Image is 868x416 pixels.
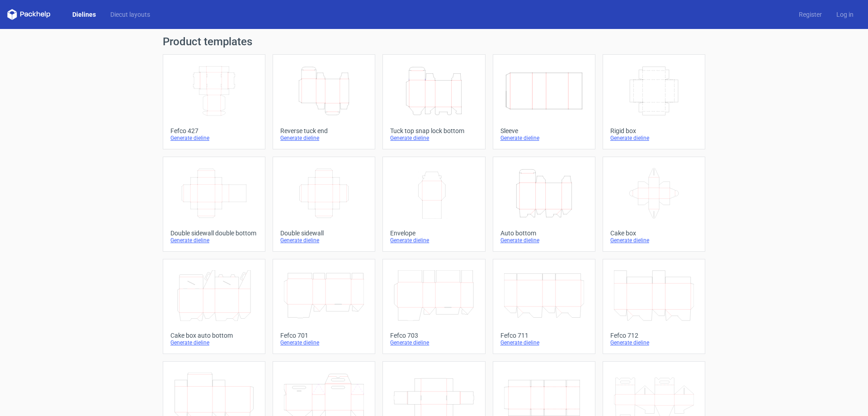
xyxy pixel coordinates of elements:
[163,259,265,354] a: Cake box auto bottomGenerate dieline
[280,237,368,244] div: Generate dieline
[280,127,368,134] div: Reverse tuck end
[170,237,258,244] div: Generate dieline
[280,134,368,142] div: Generate dieline
[382,259,485,354] a: Fefco 703Generate dieline
[170,339,258,346] div: Generate dieline
[390,230,477,237] div: Envelope
[610,134,698,142] div: Generate dieline
[500,339,588,346] div: Generate dieline
[829,10,861,19] a: Log in
[163,36,705,47] h1: Product templates
[273,259,375,354] a: Fefco 701Generate dieline
[610,127,698,134] div: Rigid box
[273,157,375,252] a: Double sidewallGenerate dieline
[163,54,265,149] a: Fefco 427Generate dieline
[493,259,595,354] a: Fefco 711Generate dieline
[170,332,258,339] div: Cake box auto bottom
[500,134,588,142] div: Generate dieline
[280,332,368,339] div: Fefco 701
[390,127,477,134] div: Tuck top snap lock bottom
[170,127,258,134] div: Fefco 427
[390,237,477,244] div: Generate dieline
[493,157,595,252] a: Auto bottomGenerate dieline
[273,54,375,149] a: Reverse tuck endGenerate dieline
[500,237,588,244] div: Generate dieline
[382,157,485,252] a: EnvelopeGenerate dieline
[170,230,258,237] div: Double sidewall double bottom
[390,134,477,142] div: Generate dieline
[382,54,485,149] a: Tuck top snap lock bottomGenerate dieline
[603,157,705,252] a: Cake boxGenerate dieline
[170,134,258,142] div: Generate dieline
[610,230,698,237] div: Cake box
[603,259,705,354] a: Fefco 712Generate dieline
[500,127,588,134] div: Sleeve
[792,10,829,19] a: Register
[65,10,103,19] a: Dielines
[280,230,368,237] div: Double sidewall
[390,339,477,346] div: Generate dieline
[280,339,368,346] div: Generate dieline
[103,10,157,19] a: Diecut layouts
[500,332,588,339] div: Fefco 711
[610,332,698,339] div: Fefco 712
[163,157,265,252] a: Double sidewall double bottomGenerate dieline
[493,54,595,149] a: SleeveGenerate dieline
[610,339,698,346] div: Generate dieline
[603,54,705,149] a: Rigid boxGenerate dieline
[610,237,698,244] div: Generate dieline
[390,332,477,339] div: Fefco 703
[500,230,588,237] div: Auto bottom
